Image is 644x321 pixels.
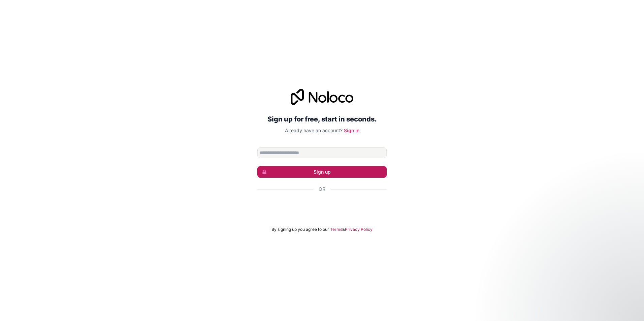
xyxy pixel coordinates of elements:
a: Terms [330,227,342,232]
a: Privacy Policy [345,227,373,232]
span: & [342,227,345,232]
button: Sign up [257,166,387,178]
span: By signing up you agree to our [271,227,329,232]
iframe: Tombol Login dengan Google [254,200,390,215]
h2: Sign up for free, start in seconds. [257,113,387,125]
input: Email address [257,147,387,158]
a: Sign in [344,128,359,133]
span: Already have an account? [285,128,343,133]
span: Or [319,186,325,192]
iframe: Intercom notifications message [509,271,644,318]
